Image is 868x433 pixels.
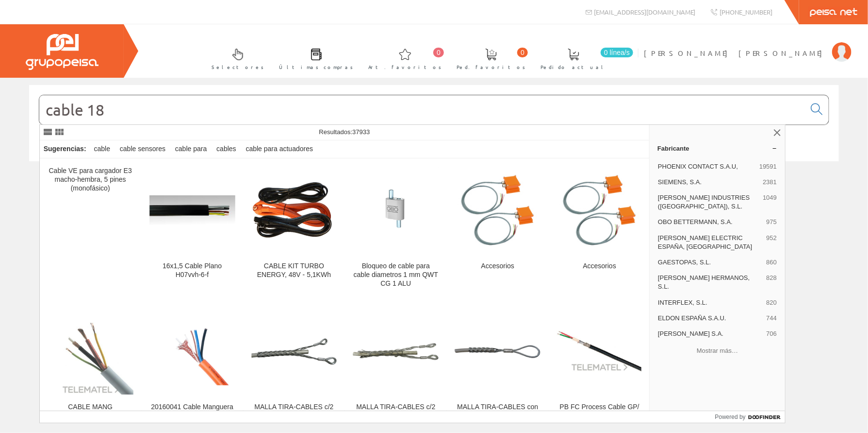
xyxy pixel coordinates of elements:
[644,48,827,58] span: [PERSON_NAME] [PERSON_NAME]
[658,329,762,338] span: [PERSON_NAME] S.A.
[39,95,805,124] input: Buscar...
[447,159,548,299] a: Accesorios Accesorios
[345,159,446,299] a: Bloqueo de cable para cable diametros 1 mm QWT CG 1 ALU Bloqueo de cable para cable diametros 1 m...
[658,178,759,187] span: SIEMENS, S.A.
[171,140,211,158] div: cable para
[251,403,337,429] div: MALLA TIRA-CABLES c/2 LAZOS-CENTRAL-p/cables Diam.110-130mm
[116,140,169,158] div: cable sensores
[531,40,636,76] a: 0 línea/s Pedido actual
[40,159,141,299] a: Cable VE para cargador E3 macho-hembra, 5 pines (monofásico)
[251,262,337,279] div: CABLE KIT TURBO ENERGY, 48V - 5,1KWh
[213,140,240,158] div: cables
[767,298,777,307] span: 820
[149,262,235,279] div: 16x1,5 Cable Plano H07vvh-6-f
[455,262,540,271] div: Accesorios
[557,262,642,271] div: Accesorios
[720,8,772,16] span: [PHONE_NUMBER]
[767,314,777,323] span: 744
[658,234,762,251] span: [PERSON_NAME] ELECTRIC ESPAÑA, [GEOGRAPHIC_DATA]
[557,330,642,372] img: PB FC Process Cable GP/ Ethernet-APL Cable GP, cable de bus para IEC 61158-2 (PB) e IEC TS 60079-47
[759,162,777,171] span: 19591
[48,403,133,420] div: CABLE MANG 2+1+COAXIAL
[557,167,642,253] img: Accesorios
[658,274,762,291] span: [PERSON_NAME] HERMANOS, S.L.
[455,167,540,253] img: Accesorios
[517,48,528,57] span: 0
[601,48,633,57] span: 0 línea/s
[715,411,786,423] a: Powered by
[767,218,777,226] span: 975
[715,413,746,421] span: Powered by
[763,178,777,187] span: 2381
[26,34,98,70] img: Grupo Peisa
[368,62,442,72] span: Art. favoritos
[29,173,839,182] div: © Grupo Peisa
[658,314,762,323] span: ELDON ESPAÑA S.A.U.
[540,62,606,72] span: Pedido actual
[269,40,358,76] a: Últimas compras
[353,403,439,429] div: MALLA TIRA-CABLES c/2 LAZOS-LATERAL-p/cables Dia.110-130mm
[763,193,777,211] span: 1049
[767,258,777,267] span: 860
[767,274,777,291] span: 828
[455,403,540,429] div: MALLA TIRA-CABLES con lazo-P/cable diam.110-130mm
[353,309,439,395] img: MALLA TIRA-CABLES c/2 LAZOS-LATERAL-p/cables Dia.110-130mm
[352,128,370,136] span: 37933
[767,329,777,338] span: 706
[658,193,759,211] span: [PERSON_NAME] INDUSTRIES ([GEOGRAPHIC_DATA]), S.L.
[650,140,785,156] a: Fabricante
[242,140,317,158] div: cable para actuadores
[279,62,353,72] span: Últimas compras
[149,195,235,225] img: 16x1,5 Cable Plano H07vvh-6-f
[457,62,525,72] span: Ped. favoritos
[90,140,114,158] div: cable
[202,40,269,76] a: Selectores
[48,309,133,395] img: CABLE MANG 2+1+COAXIAL
[251,309,337,395] img: MALLA TIRA-CABLES c/2 LAZOS-CENTRAL-p/cables Diam.110-130mm
[244,159,345,299] a: CABLE KIT TURBO ENERGY, 48V - 5,1KWh CABLE KIT TURBO ENERGY, 48V - 5,1KWh
[40,142,88,156] div: Sugerencias:
[319,128,370,136] span: Resultados:
[251,180,337,241] img: CABLE KIT TURBO ENERGY, 48V - 5,1KWh
[149,315,235,387] img: 20160041 Cable Manguera Rap-5130 (4+coaxial)
[353,262,439,288] div: Bloqueo de cable para cable diametros 1 mm QWT CG 1 ALU
[658,162,755,171] span: PHOENIX CONTACT S.A.U,
[142,159,243,299] a: 16x1,5 Cable Plano H07vvh-6-f 16x1,5 Cable Plano H07vvh-6-f
[767,234,777,251] span: 952
[549,159,650,299] a: Accesorios Accesorios
[149,403,235,420] div: 20160041 Cable Manguera Rap-5130 (4+coaxial)
[433,48,444,57] span: 0
[594,8,696,16] span: [EMAIL_ADDRESS][DOMAIN_NAME]
[212,62,264,72] span: Selectores
[644,40,852,50] a: [PERSON_NAME] [PERSON_NAME]
[455,309,540,395] img: MALLA TIRA-CABLES con lazo-P/cable diam.110-130mm
[658,298,762,307] span: INTERFLEX, S.L.
[48,167,133,193] div: Cable VE para cargador E3 macho-hembra, 5 pines (monofásico)
[658,258,762,267] span: GAESTOPAS, S.L.
[654,343,781,359] button: Mostrar más…
[353,167,439,253] img: Bloqueo de cable para cable diametros 1 mm QWT CG 1 ALU
[658,218,762,226] span: OBO BETTERMANN, S.A.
